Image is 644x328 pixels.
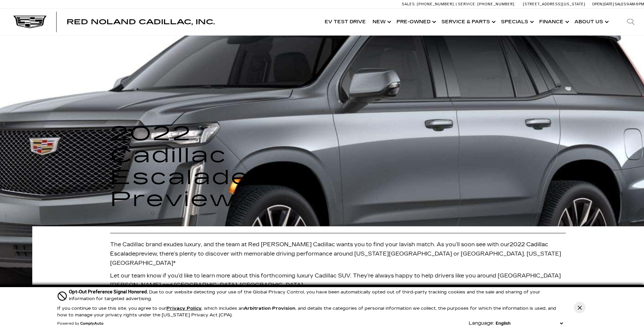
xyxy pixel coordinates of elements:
span: Red Noland Cadillac, Inc. [67,18,215,26]
div: Due to our website detecting your use of the Global Privacy Control, you have been automatically ... [69,288,564,302]
span: [PHONE_NUMBER] [417,2,454,6]
span: Open [DATE] [592,2,614,6]
p: If you continue to use this site, you agree to our , which includes an , and details the categori... [57,306,556,318]
span: Sales: [615,2,627,6]
a: About Us [571,9,611,35]
div: Powered by [57,322,103,326]
select: Language Select [494,320,564,327]
a: New [369,9,393,35]
div: Language: [469,321,494,326]
a: Specials [498,9,536,35]
a: Finance [536,9,571,35]
span: Opt-Out Preference Signal Honored . [69,289,149,295]
p: Let our team know if you’d like to learn more about this forthcoming luxury Cadillac SUV. They’re... [110,271,566,290]
span: 9 AM-6 PM [627,2,644,6]
strong: Arbitration Provision [244,306,295,311]
a: [STREET_ADDRESS][US_STATE] [523,2,585,6]
a: ComplyAuto [80,322,103,326]
span: 2022 Cadillac Escalade Preview [110,122,249,211]
a: Sales: [PHONE_NUMBER] [402,2,456,6]
span: Service: [458,2,476,6]
a: Red Noland Cadillac, Inc. [67,19,215,25]
a: Privacy Policy [166,306,202,311]
span: [PHONE_NUMBER] [477,2,515,6]
a: Service & Parts [438,9,498,35]
img: Cadillac Dark Logo with Cadillac White Text [13,16,47,28]
a: 2022 Cadillac Escalade [110,241,548,257]
a: Service: [PHONE_NUMBER] [456,2,516,6]
button: Close Button [574,302,585,313]
p: The Cadillac brand exudes luxury, and the team at Red [PERSON_NAME] Cadillac wants you to find yo... [110,240,566,268]
span: Sales: [402,2,416,6]
a: EV Test Drive [321,9,369,35]
a: Pre-Owned [393,9,438,35]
